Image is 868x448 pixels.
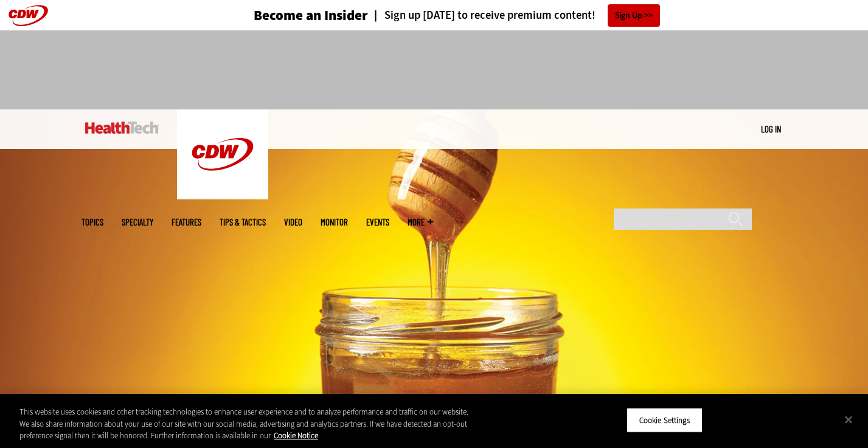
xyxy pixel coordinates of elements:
span: Specialty [122,218,153,227]
button: Cookie Settings [627,407,703,433]
a: More information about your privacy [274,430,318,441]
a: Video [284,218,302,227]
span: Topics [82,218,103,227]
a: CDW [177,190,268,202]
button: Close [835,406,862,433]
iframe: advertisement [213,43,656,97]
img: Home [177,109,268,199]
a: Events [366,218,389,227]
div: User menu [761,123,781,136]
a: Log in [761,123,781,134]
a: Tips & Tactics [220,218,266,227]
a: Sign up [DATE] to receive premium content! [368,10,595,21]
a: Sign Up [608,4,660,27]
div: This website uses cookies and other tracking technologies to enhance user experience and to analy... [19,406,477,442]
span: More [408,218,433,227]
a: Features [172,218,201,227]
img: Home [85,122,159,134]
a: MonITor [321,218,348,227]
a: Become an Insider [208,9,368,22]
h3: Become an Insider [254,9,368,22]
